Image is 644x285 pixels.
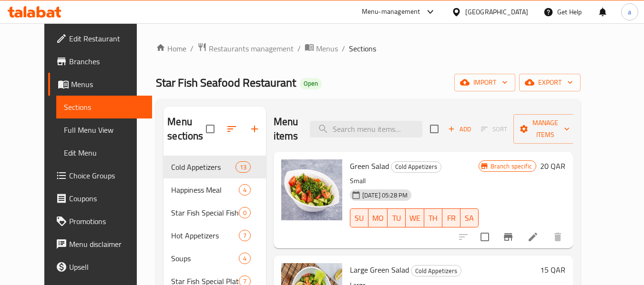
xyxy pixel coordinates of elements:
span: Sections [349,43,376,54]
div: [GEOGRAPHIC_DATA] [465,7,528,17]
span: Open [300,79,322,88]
span: Select section first [475,122,513,137]
a: Menu disclaimer [48,233,152,256]
button: Branch-specific-item [497,226,520,248]
button: delete [546,226,569,248]
a: Menus [305,42,338,55]
span: a [628,7,631,17]
li: / [342,43,345,54]
li: / [297,43,301,54]
button: SU [350,208,368,227]
a: Full Menu View [56,118,152,141]
span: 7 [239,231,250,240]
span: Cold Appetizers [411,265,461,276]
span: TH [428,211,439,225]
span: Choice Groups [69,170,144,181]
span: Large Green Salad [350,263,409,277]
a: Choice Groups [48,164,152,187]
span: Branches [69,56,144,67]
span: Happiness Meal [171,184,239,196]
span: Menu disclaimer [69,238,144,250]
h2: Menu items [274,115,298,143]
span: Hot Appetizers [171,230,239,241]
span: Branch specific [487,162,536,171]
h6: 20 QAR [540,159,565,173]
div: Happiness Meal4 [164,178,266,201]
li: / [190,43,194,54]
button: TU [388,208,406,227]
span: [DATE] 05:28 PM [358,191,411,200]
button: TH [424,208,442,227]
div: Cold Appetizers [411,265,461,276]
img: Green Salad [281,159,342,220]
h6: 15 QAR [540,263,565,276]
a: Menus [48,73,152,96]
a: Edit menu item [527,231,539,243]
a: Upsell [48,256,152,278]
span: Select section [424,119,444,139]
h2: Menu sections [167,115,206,143]
div: Menu-management [362,6,420,18]
span: 0 [239,208,250,217]
span: SU [354,211,365,225]
a: Edit Menu [56,141,152,164]
button: export [519,74,581,91]
span: WE [409,211,420,225]
span: 13 [236,163,250,172]
span: Full Menu View [64,124,144,136]
a: Branches [48,50,152,73]
div: Hot Appetizers7 [164,224,266,247]
span: Promotions [69,216,144,227]
span: Star Fish Special Fish [171,207,239,218]
span: MO [372,211,384,225]
span: export [527,77,573,88]
span: Edit Restaurant [69,33,144,44]
span: Soups [171,253,239,264]
div: items [239,184,251,196]
button: FR [442,208,460,227]
span: Green Salad [350,159,389,173]
a: Edit Restaurant [48,27,152,50]
span: 4 [239,186,250,195]
a: Restaurants management [197,42,294,55]
div: Open [300,78,322,89]
span: Select all sections [200,119,220,139]
div: Star Fish Special Fish0 [164,201,266,224]
input: search [310,121,422,138]
span: Edit Menu [64,147,144,158]
button: import [454,74,515,91]
span: Coupons [69,193,144,204]
span: TU [391,211,402,225]
span: SA [464,211,475,225]
span: Cold Appetizers [171,161,235,173]
p: Small [350,175,479,187]
div: items [235,161,251,173]
button: WE [406,208,424,227]
button: Manage items [513,114,577,144]
span: Add [447,124,472,135]
div: items [239,230,251,241]
span: Menus [71,79,144,90]
span: FR [446,211,457,225]
div: Cold Appetizers13 [164,156,266,178]
span: import [462,77,508,88]
div: items [239,253,251,264]
span: Menus [316,43,338,54]
span: Upsell [69,261,144,273]
span: Restaurants management [209,43,294,54]
a: Promotions [48,210,152,233]
span: Manage items [521,117,570,141]
span: Sort sections [220,118,243,140]
nav: breadcrumb [156,42,581,55]
a: Coupons [48,187,152,210]
span: Select to update [475,227,495,247]
button: Add [444,122,475,137]
button: Add section [243,118,266,140]
a: Home [156,43,186,54]
a: Sections [56,96,152,118]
